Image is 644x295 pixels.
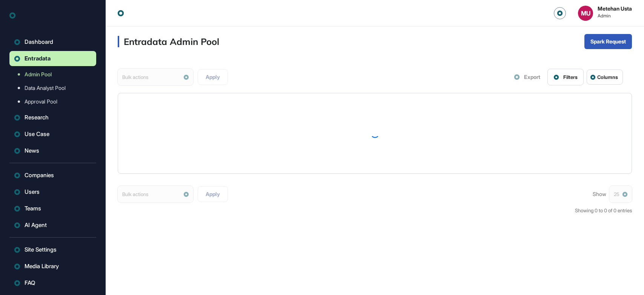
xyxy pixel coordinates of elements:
span: News [25,148,39,154]
button: Columns [587,70,623,85]
span: Use Case [25,131,49,137]
span: Dashboard [25,39,53,45]
span: Companies [25,172,54,178]
span: Research [25,114,49,120]
span: Site Settings [25,247,57,253]
button: FAQ [9,275,96,290]
div: Showing 0 to 0 of 0 entries [575,207,632,215]
span: Approval Pool [25,99,57,105]
button: MU [578,6,593,21]
span: Admin [598,13,632,19]
span: Teams [25,205,41,212]
span: AI Agent [25,222,47,228]
span: FAQ [25,280,35,286]
button: Media Library [9,259,96,274]
button: Research [9,110,96,125]
a: Data Analyst Pool [13,81,96,95]
a: Approval Pool [13,95,96,108]
a: Dashboard [9,34,96,49]
button: Spark Request [584,34,632,49]
span: Media Library [25,263,59,269]
span: Entradata [25,56,51,62]
button: Companies [9,168,96,183]
span: Data Analyst Pool [25,85,66,91]
button: Users [9,184,96,199]
button: Use Case [9,127,96,142]
button: Entradata [9,51,96,66]
div: Filters [563,74,578,80]
span: Admin Pool [25,71,52,77]
a: Admin Pool [13,68,96,81]
span: Users [25,189,40,195]
button: AI Agent [9,218,96,233]
strong: Metehan Usta [598,6,632,12]
button: Teams [9,201,96,216]
span: Columns [597,74,618,80]
button: Site Settings [9,242,96,257]
button: Export [510,70,544,85]
button: News [9,143,96,158]
button: Filters [547,69,584,85]
h3: Entradata Admin Pool [118,36,219,47]
span: Show [593,191,606,197]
